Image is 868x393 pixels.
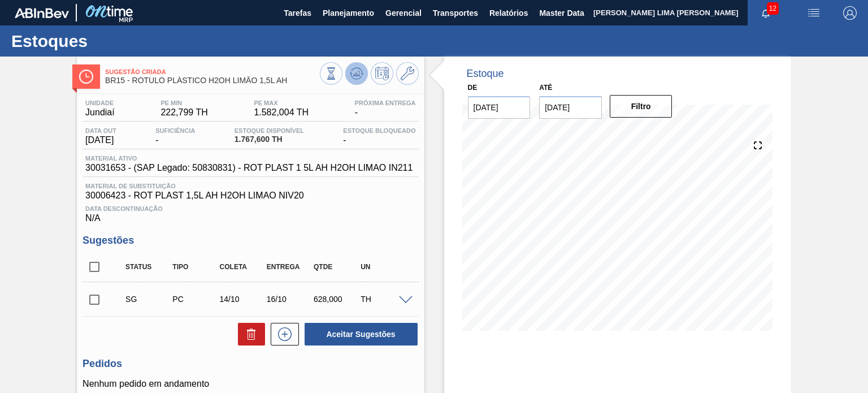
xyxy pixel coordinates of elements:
div: - [153,127,198,145]
img: TNhmsLtSVTkK8tSr43FrP2fwEKptu5GPRR3wAAAABJRU5ErkJggg== [15,8,69,18]
button: Ir ao Master Data / Geral [396,62,419,85]
span: 30006423 - ROT PLAST 1,5L AH H2OH LIMAO NIV20 [85,191,415,201]
div: Entrega [264,263,315,271]
h3: Sugestões [83,235,418,247]
div: Coleta [217,263,268,271]
img: userActions [807,6,821,20]
span: 1.582,004 TH [254,107,309,118]
span: Planejamento [323,6,374,20]
div: Excluir Sugestões [232,323,265,346]
button: Programar Estoque [371,62,393,85]
div: UN [358,263,409,271]
button: Filtro [610,95,672,118]
span: 1.767,600 TH [235,135,304,144]
span: Relatórios [489,6,528,20]
button: Atualizar Gráfico [345,62,368,85]
span: Data out [85,127,116,134]
div: 628,000 [311,295,362,304]
span: Data Descontinuação [85,205,415,212]
span: Jundiaí [85,107,115,118]
div: Status [123,263,174,271]
div: Nova sugestão [265,323,299,346]
span: Estoque Disponível [235,127,304,134]
h3: Pedidos [83,358,418,370]
span: Estoque Bloqueado [343,127,415,134]
div: Pedido de Compra [170,295,221,304]
div: Estoque [467,68,504,80]
span: Master Data [539,6,584,20]
input: dd/mm/yyyy [539,96,602,119]
span: Tarefas [284,6,311,20]
label: De [468,84,478,92]
span: PE MIN [160,100,207,106]
span: Unidade [85,100,115,106]
img: Logout [843,6,857,20]
span: Transportes [433,6,478,20]
span: Material de Substituição [85,183,415,189]
input: dd/mm/yyyy [468,96,531,119]
div: - [340,127,418,145]
button: Visão Geral dos Estoques [320,62,342,85]
span: Próxima Entrega [355,100,416,106]
label: Até [539,84,552,92]
h1: Estoques [11,34,212,47]
div: TH [358,295,409,304]
span: [DATE] [85,135,116,145]
div: Qtde [311,263,362,271]
img: Ícone [79,70,93,84]
span: PE MAX [254,100,309,106]
button: Aceitar Sugestões [305,323,418,346]
div: Tipo [170,263,221,271]
div: Sugestão Criada [123,295,174,304]
div: - [352,100,419,118]
p: Nenhum pedido em andamento [83,379,418,389]
div: Aceitar Sugestões [299,322,419,347]
span: Suficiência [155,127,195,134]
span: 30031653 - (SAP Legado: 50830831) - ROT PLAST 1 5L AH H2OH LIMAO IN211 [85,163,413,173]
span: Material ativo [85,155,413,162]
span: Gerencial [385,6,422,20]
div: 14/10/2025 [217,295,268,304]
span: BR15 - RÓTULO PLÁSTICO H2OH LIMÃO 1,5L AH [105,76,319,85]
span: 12 [767,2,779,15]
div: 16/10/2025 [264,295,315,304]
span: 222,799 TH [160,107,207,118]
button: Notificações [748,5,784,21]
span: Sugestão Criada [105,68,319,75]
div: N/A [83,201,418,223]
